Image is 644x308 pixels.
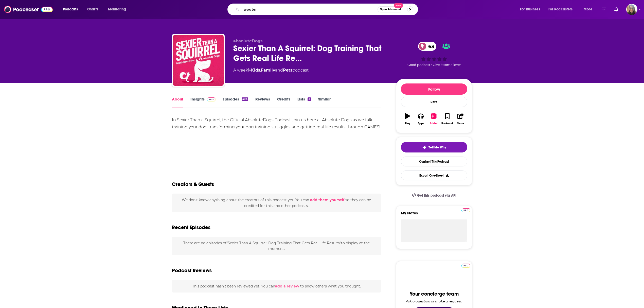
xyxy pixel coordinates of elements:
a: Pro website [461,263,470,268]
button: open menu [580,5,599,13]
span: Tell Me Why [428,145,446,149]
div: 304 [242,97,248,101]
button: Added [427,110,441,128]
button: Apps [414,110,427,128]
button: open menu [545,5,580,13]
div: Your concierge team [410,291,459,297]
a: Kids [251,68,260,73]
a: Show notifications dropdown [612,5,620,14]
span: For Podcasters [548,6,573,13]
a: InsightsPodchaser Pro [190,97,216,108]
a: Episodes304 [223,97,248,108]
div: Share [457,122,464,125]
h3: Podcast Reviews [172,267,212,274]
a: About [172,97,183,108]
h2: Creators & Guests [172,181,214,187]
a: Credits [277,97,290,108]
a: Show notifications dropdown [600,5,608,14]
button: add them yourself [310,198,344,202]
input: Search podcasts, credits, & more... [241,5,378,13]
button: open menu [516,5,546,13]
label: My Notes [401,211,467,219]
span: and [275,68,283,73]
a: Similar [318,97,331,108]
div: 4 [308,97,311,101]
span: Open Advanced [380,8,401,11]
div: Search podcasts, credits, & more... [232,4,423,15]
button: open menu [104,5,133,13]
span: Good podcast? Give it some love! [407,63,461,67]
img: User Profile [626,4,637,15]
button: tell me why sparkleTell Me Why [401,142,467,152]
span: Podcasts [63,6,78,13]
a: Contact This Podcast [401,157,467,166]
span: Monitoring [108,6,126,13]
span: This podcast hasn't been reviewed yet. You can to show others what you thought. [192,284,361,288]
div: Rate [401,97,467,107]
span: New [394,3,403,8]
div: Apps [418,122,424,125]
img: Podchaser Pro [207,97,216,101]
button: Follow [401,83,467,95]
a: Reviews [255,97,270,108]
div: In Sexier Than a Squirrel, the Official AbsoluteDogs Podcast, join us here at Absolute Dogs as we... [172,116,381,131]
div: Added [430,122,438,125]
a: Lists4 [297,97,311,108]
a: Pro website [461,208,470,212]
a: Pets [283,68,292,73]
span: 63 [423,42,437,51]
button: add a review [275,283,299,289]
div: 63Good podcast? Give it some love! [396,39,472,70]
span: For Business [520,6,540,13]
span: We don't know anything about the creators of this podcast yet . You can so they can be credited f... [182,198,371,208]
button: Play [401,110,414,128]
a: 63 [418,42,437,51]
button: Share [454,110,467,128]
img: Podchaser Pro [461,264,470,268]
img: Sexier Than A Squirrel: Dog Training That Gets Real Life Results [173,35,224,86]
h2: Recent Episodes [172,224,210,231]
div: A weekly podcast [233,67,309,73]
img: Podchaser - Follow, Share and Rate Podcasts [4,5,53,14]
button: Bookmark [441,110,454,128]
span: Charts [87,6,98,13]
button: open menu [59,5,84,13]
div: Bookmark [441,122,453,125]
div: Ask a question or make a request. [406,299,462,303]
span: More [584,6,592,13]
button: Open AdvancedNew [378,6,403,12]
div: Play [405,122,410,125]
span: Get this podcast via API [417,193,456,198]
button: Export One-Sheet [401,170,467,180]
img: tell me why sparkle [422,145,426,149]
a: Charts [84,5,101,13]
span: There are no episodes of "Sexier Than A Squirrel: Dog Training That Gets Real Life Results" to di... [183,241,370,251]
a: Family [261,68,275,73]
span: absoluteDogs [233,39,263,43]
span: , [260,68,261,73]
a: Get this podcast via API [408,189,460,202]
button: Show profile menu [626,4,637,15]
span: Logged in as akolesnik [626,4,637,15]
img: Podchaser Pro [461,208,470,212]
